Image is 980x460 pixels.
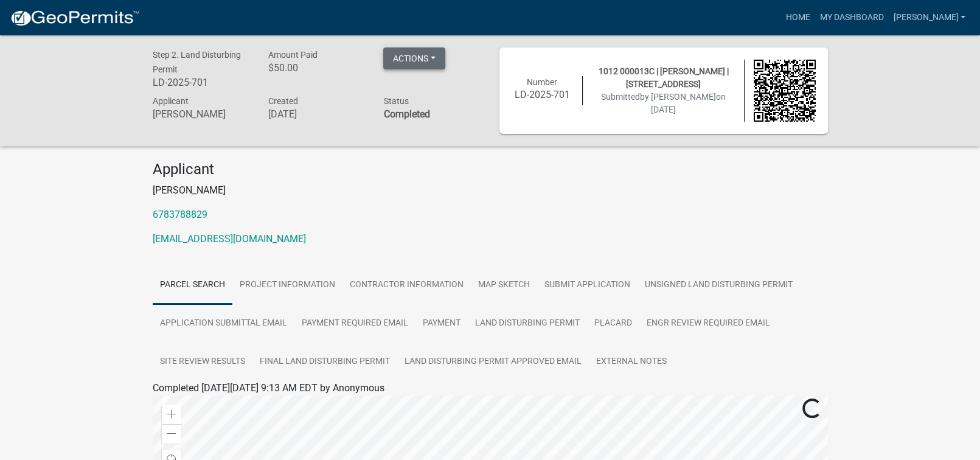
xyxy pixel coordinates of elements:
img: QR code [754,60,816,122]
div: Zoom out [162,424,181,444]
span: Created [268,96,297,106]
a: Project Information [232,266,342,305]
a: Submit Application [537,266,638,305]
div: Zoom in [162,405,181,424]
span: Applicant [153,96,189,106]
strong: Completed [383,108,429,120]
span: Step 2. Land Disturbing Permit [153,50,241,74]
a: My Dashboard [815,6,888,29]
a: External Notes [589,343,674,382]
a: Final Land Disturbing Permit [252,343,397,382]
h6: [PERSON_NAME] [153,108,250,120]
span: 1012 000013C | [PERSON_NAME] | [STREET_ADDRESS] [599,66,729,89]
span: by [PERSON_NAME] [640,92,716,102]
p: [PERSON_NAME] [153,183,828,198]
a: [PERSON_NAME] [888,6,970,29]
a: Home [780,6,815,29]
a: Engr Review Required Email [639,304,777,343]
a: Payment Required Email [294,304,415,343]
h6: LD-2025-701 [153,77,250,88]
a: Site Review Results [153,343,252,382]
a: Land Disturbing Permit Approved Email [397,343,589,382]
a: Parcel search [153,266,232,305]
h4: Applicant [153,161,828,178]
a: 6783788829 [153,209,207,220]
span: Submitted on [DATE] [601,92,726,114]
a: [EMAIL_ADDRESS][DOMAIN_NAME] [153,233,306,245]
a: Map Sketch [471,266,537,305]
span: Status [383,96,408,106]
h6: LD-2025-701 [512,89,574,100]
a: Placard [587,304,639,343]
h6: $50.00 [268,62,365,74]
span: Number [527,77,557,87]
a: Contractor Information [342,266,471,305]
a: Unsigned Land Disturbing Permit [638,266,800,305]
span: Completed [DATE][DATE] 9:13 AM EDT by Anonymous [153,382,384,394]
a: Application Submittal Email [153,304,294,343]
a: Land Disturbing Permit [468,304,587,343]
span: Amount Paid [268,50,317,60]
a: Payment [415,304,468,343]
h6: [DATE] [268,108,365,120]
button: Actions [383,47,445,69]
